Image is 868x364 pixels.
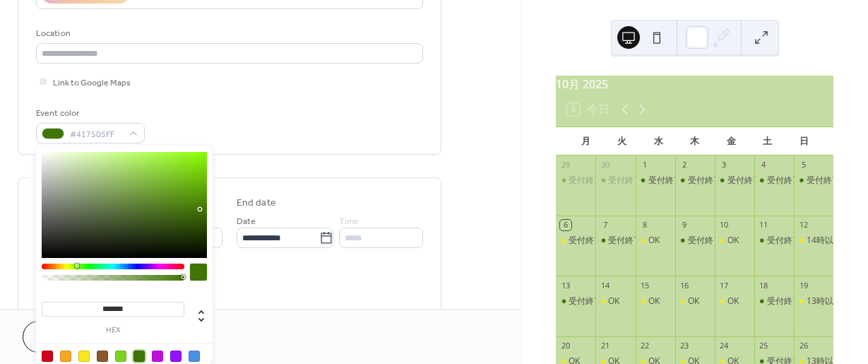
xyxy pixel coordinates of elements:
[640,160,650,170] div: 1
[794,235,833,247] div: 14時以降OK
[719,341,730,351] div: 24
[675,295,715,307] div: OK
[36,26,420,41] div: Location
[36,106,142,121] div: Event color
[608,295,619,307] div: OK
[679,220,690,230] div: 9
[133,351,145,362] div: #417505
[798,341,809,351] div: 26
[640,127,677,155] div: 水
[688,235,722,247] div: 受付終了
[152,351,163,362] div: #BD10E0
[189,351,200,362] div: #4A90E2
[675,235,715,247] div: 受付終了
[679,341,690,351] div: 23
[759,160,769,170] div: 4
[70,127,122,142] span: #417505FF
[604,127,641,155] div: 火
[648,175,682,187] div: 受付終了
[715,295,754,307] div: OK
[569,175,602,187] div: 受付終了
[237,214,256,229] span: Date
[688,295,699,307] div: OK
[569,295,602,307] div: 受付終了
[600,341,610,351] div: 21
[560,341,571,351] div: 20
[42,327,184,334] label: hex
[556,76,833,93] div: 10月 2025
[767,175,801,187] div: 受付終了
[767,295,801,307] div: 受付終了
[679,280,690,290] div: 16
[794,295,833,307] div: 13時以降OK
[759,341,769,351] div: 25
[727,295,739,307] div: OK
[754,235,794,247] div: 受付終了
[97,351,108,362] div: #8B572A
[608,235,642,247] div: 受付終了
[807,295,853,307] div: 13時以降OK
[807,235,853,247] div: 14時以降OK
[115,351,126,362] div: #7ED321
[560,280,571,290] div: 13
[719,280,730,290] div: 17
[713,127,749,155] div: 金
[807,175,840,187] div: 受付終了
[677,127,713,155] div: 木
[636,235,675,247] div: OK
[560,220,571,230] div: 6
[600,280,610,290] div: 14
[719,160,730,170] div: 3
[798,220,809,230] div: 12
[556,175,595,187] div: 受付終了
[53,76,131,90] span: Link to Google Maps
[78,351,90,362] div: #F8E71C
[727,175,761,187] div: 受付終了
[23,321,109,353] button: Cancel
[754,295,794,307] div: 受付終了
[600,160,610,170] div: 30
[608,175,642,187] div: 受付終了
[60,351,71,362] div: #F5A623
[636,175,675,187] div: 受付終了
[640,220,650,230] div: 8
[640,280,650,290] div: 15
[767,235,801,247] div: 受付終了
[556,235,595,247] div: 受付終了
[569,235,602,247] div: 受付終了
[567,127,604,155] div: 月
[798,280,809,290] div: 19
[688,175,722,187] div: 受付終了
[595,295,635,307] div: OK
[798,160,809,170] div: 5
[749,127,786,155] div: 土
[679,160,690,170] div: 2
[785,127,822,155] div: 日
[794,175,833,187] div: 受付終了
[715,175,754,187] div: 受付終了
[648,235,660,247] div: OK
[675,175,715,187] div: 受付終了
[719,220,730,230] div: 10
[595,175,635,187] div: 受付終了
[715,235,754,247] div: OK
[600,220,610,230] div: 7
[170,351,182,362] div: #9013FE
[595,235,635,247] div: 受付終了
[556,295,595,307] div: 受付終了
[727,235,739,247] div: OK
[759,220,769,230] div: 11
[237,196,276,211] div: End date
[42,351,53,362] div: #D0021B
[648,295,660,307] div: OK
[640,341,650,351] div: 22
[560,160,571,170] div: 29
[339,214,359,229] span: Time
[759,280,769,290] div: 18
[754,175,794,187] div: 受付終了
[636,295,675,307] div: OK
